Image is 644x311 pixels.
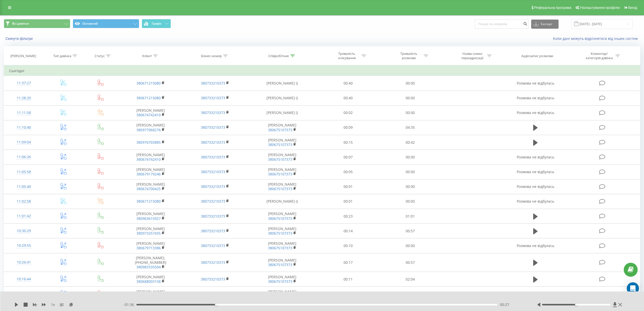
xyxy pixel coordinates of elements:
td: [PERSON_NAME] [247,120,317,135]
div: 10:16:23 [9,289,39,299]
td: 00:01 [317,179,379,194]
td: [PERSON_NAME] [118,165,183,179]
a: 380675107373 [268,157,292,162]
td: [PERSON_NAME] [118,238,183,253]
td: [PERSON_NAME] () [247,76,317,91]
span: Розмова не відбулась [517,199,554,204]
td: 04:35 [379,120,441,135]
td: 00:57 [379,224,441,238]
a: 380671215080 [136,81,161,86]
a: 380733210373 [201,228,225,233]
a: 380733210373 [201,81,225,86]
td: [PERSON_NAME] [247,135,317,150]
a: 380733210373 [201,260,225,265]
td: 00:07 [317,150,379,165]
a: 380679713386 [136,245,161,250]
span: Графік [152,22,162,25]
div: 11:09:04 [9,137,39,147]
a: 380675107373 [268,172,292,176]
a: 380671215080 [136,199,161,204]
a: 380733210373 [201,125,225,130]
a: 380671215080 [136,95,161,100]
td: 01:01 [379,209,441,224]
div: 11:02:58 [9,197,39,206]
td: 00:00 [379,76,441,91]
a: 380733210373 [201,169,225,174]
a: 380675107373 [268,142,292,147]
td: [PERSON_NAME] [247,150,317,165]
td: 00:40 [317,76,379,91]
div: Співробітник [268,54,289,58]
a: 380674742410 [136,112,161,117]
td: [PERSON_NAME] [118,120,183,135]
td: 00:04 [317,287,379,301]
span: Налаштування профілю [580,6,620,10]
a: 380733210373 [201,110,225,115]
span: Розмова не відбулась [517,169,554,174]
td: 02:04 [379,272,441,287]
div: Тривалість розмови [395,52,422,60]
div: 11:11:58 [9,108,39,118]
a: 380675107373 [268,279,292,284]
a: 380963615927 [136,216,161,221]
div: Бізнес номер [201,54,222,58]
td: 00:00 [379,91,441,105]
span: Розмова не відбулась [517,184,554,189]
td: [PERSON_NAME] [118,105,183,120]
span: 1 x [51,302,55,307]
a: 380688003158 [136,279,161,284]
td: 00:15 [317,135,379,150]
span: - 01:36 [123,302,136,307]
div: Open Intercom Messenger [627,282,639,294]
input: Пошук за номером [475,20,529,29]
td: [PERSON_NAME] [247,179,317,194]
td: [PERSON_NAME] [247,253,317,272]
a: 380679179246 [136,172,161,176]
a: 380675107373 [268,216,292,221]
button: Всі дзвінки [4,19,70,28]
td: [PERSON_NAME] [247,165,317,179]
td: 00:00 [379,238,441,253]
td: 00:00 [379,179,441,194]
a: 380976703885 [136,140,161,145]
div: Accessibility label [575,304,577,306]
td: [PERSON_NAME] [118,224,183,238]
td: Сьогодні [4,66,640,76]
a: 380733210373 [201,277,225,282]
div: 11:05:40 [9,182,39,192]
button: Скинути фільтри [4,36,35,41]
a: 380983335504 [136,265,161,269]
td: 00:05 [317,165,379,179]
a: Коли дані можуть відрізнятися вiд інших систем [553,36,640,41]
td: 00:09 [317,120,379,135]
a: 380973257435 [136,231,161,236]
td: 00:00 [379,105,441,120]
span: Вихід [628,6,637,10]
div: Accessibility label [215,304,217,306]
td: [PERSON_NAME] [247,209,317,224]
td: 00:00 [379,194,441,209]
div: Коментар/категорія дзвінка [584,52,614,60]
td: [PERSON_NAME] [247,224,317,238]
div: 10:29:55 [9,241,39,251]
span: Розмова не відбулась [517,95,554,100]
td: 00:40 [317,91,379,105]
td: 00:11 [317,272,379,287]
button: Основний [73,19,139,28]
div: 10:26:41 [9,257,39,267]
td: [PERSON_NAME] [118,272,183,287]
td: 00:42 [379,135,441,150]
a: 380733210373 [201,140,225,145]
div: Тривалість очікування [333,52,360,60]
div: 11:37:27 [9,78,39,88]
td: [PERSON_NAME] () [247,194,317,209]
a: 380674700425 [136,186,161,191]
a: 380733210373 [201,214,225,219]
a: 380675107373 [268,186,292,191]
span: Розмова не відбулась [517,110,554,115]
div: 11:05:58 [9,167,39,177]
div: 10:16:44 [9,274,39,284]
a: 380675107373 [268,127,292,132]
div: 11:06:26 [9,152,39,162]
button: Експорт [531,20,559,29]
